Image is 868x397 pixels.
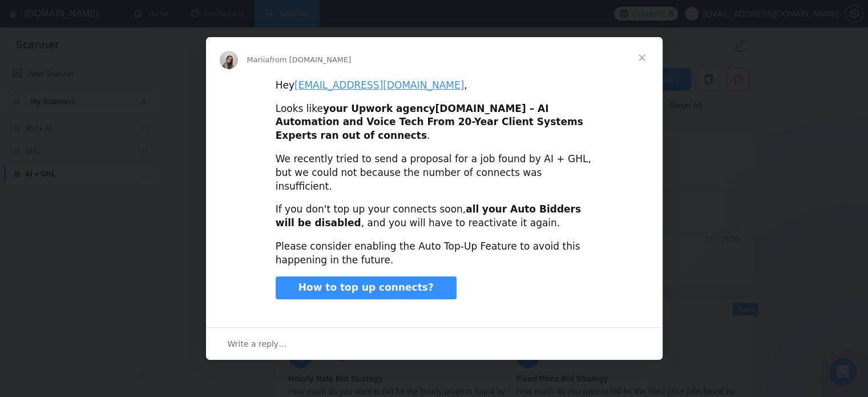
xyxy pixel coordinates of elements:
[276,153,593,193] div: We recently tried to send a proposal for a job found by AI + GHL, but we could not because the nu...
[298,282,434,293] span: How to top up connects?
[276,102,593,143] div: Looks like .
[276,203,593,230] div: If you don't top up your connects soon, , and you will have to reactivate it again.
[206,327,663,360] div: Open conversation and reply
[276,276,457,299] a: How to top up connects?
[323,103,435,114] b: your Upwork agency
[294,79,464,91] a: [EMAIL_ADDRESS][DOMAIN_NAME]
[276,103,583,142] b: [DOMAIN_NAME] – AI Automation and Voice Tech From 20-Year Client Systems Experts ran out of connects
[466,203,479,215] b: all
[220,51,238,69] img: Profile image for Mariia
[269,55,351,64] span: from [DOMAIN_NAME]
[247,55,270,64] span: Mariia
[228,336,287,351] span: Write a reply…
[276,79,593,93] div: Hey ,
[276,240,593,267] div: Please consider enabling the Auto Top-Up Feature to avoid this happening in the future.
[621,37,663,78] span: Close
